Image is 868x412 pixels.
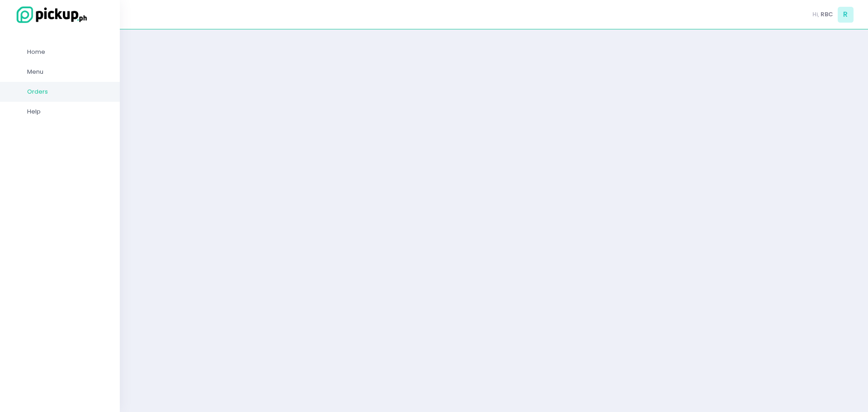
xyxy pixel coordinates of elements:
[27,66,108,78] span: Menu
[812,10,819,19] span: Hi,
[838,7,854,23] span: R
[27,86,108,98] span: Orders
[11,5,88,24] img: logo
[27,46,108,58] span: Home
[821,10,833,19] span: RBC
[27,106,108,118] span: Help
